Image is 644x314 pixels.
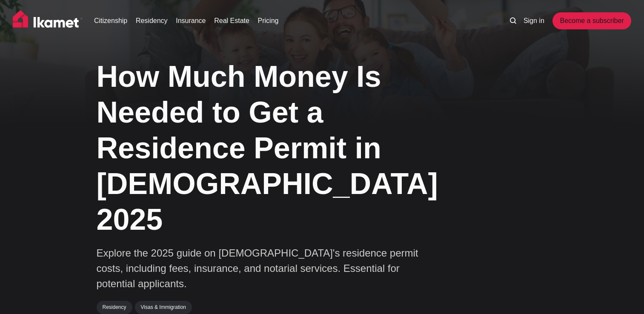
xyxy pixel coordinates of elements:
[214,16,249,26] a: Real Estate
[97,301,132,314] a: Residency
[94,16,127,26] a: Citizenship
[97,245,437,291] p: Explore the 2025 guide on [DEMOGRAPHIC_DATA]'s residence permit costs, including fees, insurance,...
[176,16,206,26] a: Insurance
[258,16,279,26] a: Pricing
[552,12,631,29] a: Become a subscriber
[135,301,192,314] a: Visas & Immigration
[524,16,544,26] a: Sign in
[97,59,463,237] h1: How Much Money Is Needed to Get a Residence Permit in [DEMOGRAPHIC_DATA] 2025
[136,16,168,26] a: Residency
[13,10,83,31] img: Ikamet home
